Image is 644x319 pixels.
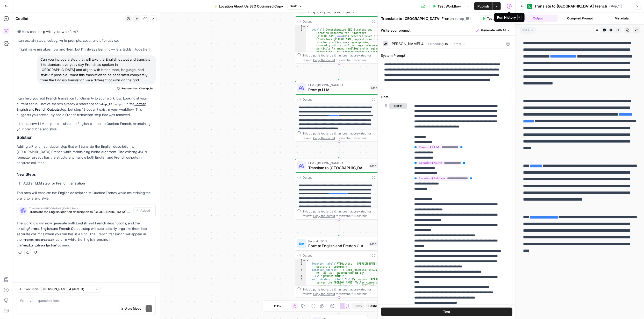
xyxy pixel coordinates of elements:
[369,163,381,168] div: Step 15
[378,25,516,36] div: Write your prompt
[370,85,381,90] div: Step 3
[487,16,493,21] span: Test
[8,13,12,18] img: website_grey.svg
[308,165,367,171] span: Translate to [GEOGRAPHIC_DATA] French
[17,190,156,201] p: This step will translate the English description to Quebec French while maintaining the brand ton...
[295,269,306,275] div: 3
[303,287,381,296] div: This output is too large & has been abbreviated for review. to view the full content.
[303,53,381,62] div: This output is too large & has been abbreviated for review. to view the full content.
[295,3,384,64] div: Perplexity Deep ResearchOutput{ "body":"# Comprehensive SEO Strategy and Location Research for FY...
[219,4,283,9] span: Location About Us SEO Optimized Copy
[497,15,521,20] div: Run History
[313,214,335,218] span: Copy the output
[58,31,85,34] div: Keywords by Traffic
[313,58,335,62] span: Copy the output
[303,19,368,24] div: Output
[13,13,57,18] div: Domain: [DOMAIN_NAME]
[560,15,600,22] button: Compiled Prompt
[22,244,58,247] code: english_description
[308,87,368,93] span: Prompt LLM
[17,286,40,293] button: Execution
[303,175,368,180] div: Output
[22,238,56,242] code: french_description
[381,308,512,316] button: Test
[17,121,156,132] p: I'll add a new LLM step to translate the English content to Quebec French, maintaining your brand...
[24,287,38,292] span: Execution
[426,41,428,46] span: |
[368,304,377,308] span: Paste
[17,221,156,248] p: The workflow will now generate both English and French descriptions, and the existing step will a...
[29,207,131,210] span: Translate to [GEOGRAPHIC_DATA] French
[17,135,156,140] h2: Solution
[520,27,536,33] span: string
[8,8,12,12] img: logo_orange.svg
[308,83,368,88] span: LLM · [PERSON_NAME] 4
[308,243,367,249] span: Format English and French Outputs
[303,25,306,28] span: Toggle code folding, rows 1 through 3
[381,16,454,21] textarea: Translate to [GEOGRAPHIC_DATA] French
[518,15,558,22] button: Output
[133,207,152,214] button: Added
[602,15,642,22] button: Metadata
[366,303,379,309] button: Paste
[443,42,448,46] span: ON
[118,305,144,312] button: Auto Mode
[98,103,126,106] code: step_12.output
[477,4,489,9] span: Publish
[295,237,384,298] div: Format JSONFormat English and French OutputsStep 13Output{ "location_name":"FYidoctors - [PERSON_...
[28,226,83,231] a: Format English and French Outputs
[140,208,150,213] span: Added
[438,4,461,9] span: Test Workflow
[338,142,340,158] g: Edge from step_3 to step_15
[43,287,93,292] input: Claude Sonnet 4 (default)
[17,96,156,118] p: I can help you add French translation functionality to your workflow. Looking at your current set...
[308,239,367,244] span: Format JSON
[17,38,156,43] p: I can explain steps, debug, write prompts, code, and offer advice.
[308,161,367,166] span: LLM · [PERSON_NAME] 4
[16,16,124,21] div: Copilot
[455,16,471,21] span: ( step_15 )
[303,97,368,102] div: Output
[295,262,306,268] div: 2
[338,64,340,80] g: Edge from step_2 to step_3
[295,259,306,262] div: 1
[352,303,364,309] button: Copy
[448,41,452,46] span: |
[480,15,496,22] button: Test
[125,306,141,311] span: Auto Mode
[303,253,368,258] div: Output
[534,4,607,9] span: Translate to [GEOGRAPHIC_DATA] French
[609,4,622,9] span: ( step_15 )
[17,102,146,111] a: Format English and French Outputs
[369,241,381,246] div: Step 13
[474,27,512,34] button: Generate with AI
[354,304,362,308] span: Copy
[303,259,306,262] span: Toggle code folding, rows 1 through 6
[443,309,450,314] span: Test
[313,292,335,295] span: Copy the output
[303,131,381,140] div: This output is too large & has been abbreviated for review. to view the full content.
[295,25,306,28] div: 1
[389,103,407,109] button: user
[274,304,281,308] span: 111%
[517,15,521,20] span: E
[303,209,381,218] div: This output is too large & has been abbreviated for review. to view the full content.
[115,85,156,91] button: Restore from Checkpoint
[121,86,154,90] span: Restore from Checkpoint
[17,29,156,34] p: Hi! How can I help with your workflow?
[308,9,368,15] span: Perplexity Deep Research
[452,42,460,46] span: Temp
[21,31,46,34] div: Domain Overview
[15,8,25,12] div: v 4.0.25
[313,136,335,140] span: Copy the output
[287,3,304,10] button: Draft
[17,47,156,52] p: I might make mistakes now and then, but I’m always learning — let’s tackle it together!
[460,42,466,46] span: 0.3
[17,144,156,166] p: Adding a French translation step that will translate the English description to [GEOGRAPHIC_DATA]...
[381,94,512,100] label: Chat
[52,30,56,34] img: tab_keywords_by_traffic_grey.svg
[338,297,340,314] g: Edge from step_13 to end
[17,171,156,178] h3: New Steps
[211,2,286,10] button: Location About Us SEO Optimized Copy
[338,219,340,236] g: Edge from step_15 to step_13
